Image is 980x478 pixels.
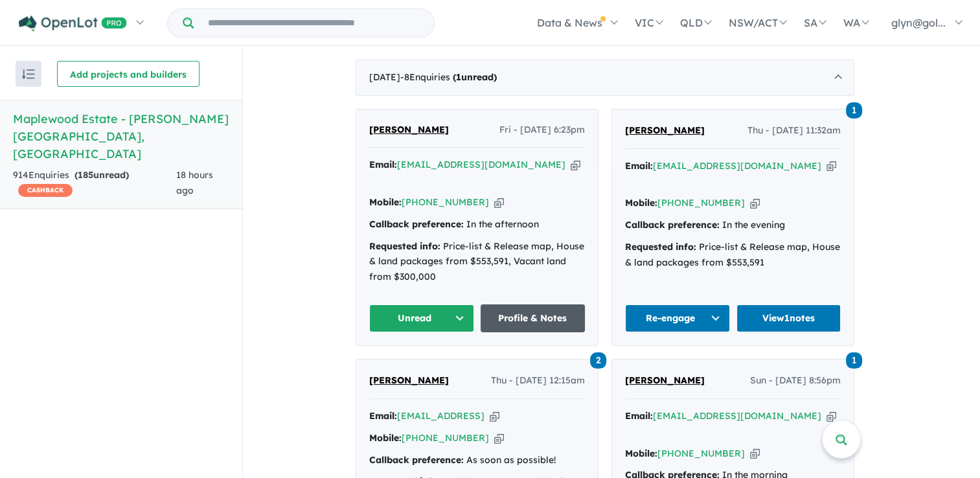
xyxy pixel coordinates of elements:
[590,351,606,369] a: 2
[625,197,657,209] strong: Mobile:
[736,304,841,332] a: View1notes
[18,184,73,197] span: CASHBACK
[397,159,565,170] a: [EMAIL_ADDRESS][DOMAIN_NAME]
[625,124,705,136] span: [PERSON_NAME]
[402,432,489,444] a: [PHONE_NUMBER]
[625,240,841,271] div: Price-list & Release map, House & land packages from $553,591
[625,373,705,389] a: [PERSON_NAME]
[625,304,730,332] button: Re-engage
[499,122,585,138] span: Fri - [DATE] 6:23pm
[400,71,497,83] span: - 8 Enquir ies
[369,196,402,208] strong: Mobile:
[74,169,129,181] strong: ( unread)
[494,431,504,445] button: Copy
[369,453,585,468] div: As soon as possible!
[369,122,449,138] a: [PERSON_NAME]
[369,374,449,386] span: [PERSON_NAME]
[747,123,841,139] span: Thu - [DATE] 11:32am
[653,160,821,172] a: [EMAIL_ADDRESS][DOMAIN_NAME]
[196,9,431,37] input: Try estate name, suburb, builder or developer
[625,160,653,172] strong: Email:
[490,409,499,423] button: Copy
[481,304,586,332] a: Profile & Notes
[846,102,862,119] span: 1
[176,169,213,196] span: 18 hours ago
[590,352,606,369] span: 2
[657,197,745,209] a: [PHONE_NUMBER]
[456,71,461,83] span: 1
[750,373,841,389] span: Sun - [DATE] 8:56pm
[657,448,745,459] a: [PHONE_NUMBER]
[625,448,657,459] strong: Mobile:
[369,373,449,389] a: [PERSON_NAME]
[369,239,585,285] div: Price-list & Release map, House & land packages from $553,591, Vacant land from $300,000
[625,218,841,233] div: In the evening
[750,196,760,210] button: Copy
[369,159,397,170] strong: Email:
[826,409,836,423] button: Copy
[826,159,836,173] button: Copy
[491,373,585,389] span: Thu - [DATE] 12:15am
[369,432,402,444] strong: Mobile:
[653,410,821,422] a: [EMAIL_ADDRESS][DOMAIN_NAME]
[369,217,585,233] div: In the afternoon
[625,241,696,253] strong: Requested info:
[369,240,440,252] strong: Requested info:
[369,454,464,466] strong: Callback preference:
[369,124,449,135] span: [PERSON_NAME]
[494,196,504,209] button: Copy
[571,158,580,172] button: Copy
[453,71,497,83] strong: ( unread)
[19,16,127,32] img: Openlot PRO Logo White
[625,410,653,422] strong: Email:
[625,374,705,386] span: [PERSON_NAME]
[356,60,854,96] div: [DATE]
[369,304,474,332] button: Unread
[13,168,176,199] div: 914 Enquir ies
[750,447,760,461] button: Copy
[891,16,946,29] span: glyn@gol...
[402,196,489,208] a: [PHONE_NUMBER]
[57,61,199,87] button: Add projects and builders
[846,352,862,369] span: 1
[13,110,229,163] h5: Maplewood Estate - [PERSON_NAME][GEOGRAPHIC_DATA] , [GEOGRAPHIC_DATA]
[625,219,720,231] strong: Callback preference:
[369,410,397,422] strong: Email:
[846,101,862,119] a: 1
[397,410,484,422] a: [EMAIL_ADDRESS]
[369,218,464,230] strong: Callback preference:
[846,351,862,369] a: 1
[22,69,35,79] img: sort.svg
[78,169,93,181] span: 185
[625,123,705,139] a: [PERSON_NAME]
